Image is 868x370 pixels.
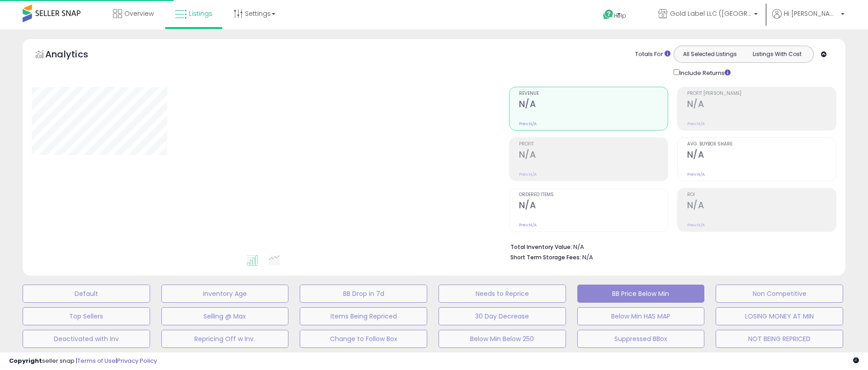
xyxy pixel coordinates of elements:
[577,285,705,303] button: BB Price Below Min
[687,172,705,177] small: Prev: N/A
[519,142,668,147] span: Profit
[519,222,537,228] small: Prev: N/A
[519,192,668,197] span: Ordered Items
[519,91,668,96] span: Revenue
[300,285,427,303] button: BB Drop in 7d
[614,12,626,19] span: Help
[577,307,705,325] button: Below Min HAS MAP
[124,9,154,18] span: Overview
[161,307,289,325] button: Selling @ Max
[716,285,843,303] button: Non Competitive
[519,99,668,111] h2: N/A
[117,356,157,365] a: Privacy Policy
[161,285,289,303] button: Inventory Age
[687,99,836,111] h2: N/A
[519,121,537,126] small: Prev: N/A
[716,307,843,325] button: LOSING MONEY AT MIN
[635,50,670,59] div: Totals For
[676,48,744,60] button: All Selected Listings
[519,200,668,212] h2: N/A
[189,9,212,18] span: Listings
[687,150,836,162] h2: N/A
[519,172,537,177] small: Prev: N/A
[23,285,150,303] button: Default
[743,48,811,60] button: Listings With Cost
[23,330,150,348] button: Deactivated with Inv
[687,222,705,228] small: Prev: N/A
[577,330,705,348] button: Suppressed BBox
[9,356,42,365] strong: Copyright
[603,9,614,20] i: Get Help
[772,9,844,29] a: Hi [PERSON_NAME]
[687,192,836,197] span: ROI
[77,356,116,365] a: Terms of Use
[670,9,751,18] span: Gold Label LLC ([GEOGRAPHIC_DATA])
[23,307,150,325] button: Top Sellers
[439,330,566,348] button: Below Min Below 250
[716,330,843,348] button: NOT BEING REPRICED
[687,91,836,96] span: Profit [PERSON_NAME]
[519,150,668,162] h2: N/A
[596,2,644,29] a: Help
[687,200,836,212] h2: N/A
[300,330,427,348] button: Change to Follow Box
[9,357,157,365] div: seller snap | |
[687,142,836,147] span: Avg. Buybox Share
[667,67,741,78] div: Include Returns
[300,307,427,325] button: Items Being Repriced
[510,243,572,251] b: Total Inventory Value:
[510,253,581,261] b: Short Term Storage Fees:
[687,121,705,126] small: Prev: N/A
[161,330,289,348] button: Repricing Off w Inv.
[45,48,106,63] h5: Analytics
[582,253,593,262] span: N/A
[439,307,566,325] button: 30 Day Decrease
[510,241,830,252] li: N/A
[439,285,566,303] button: Needs to Reprice
[784,9,838,18] span: Hi [PERSON_NAME]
